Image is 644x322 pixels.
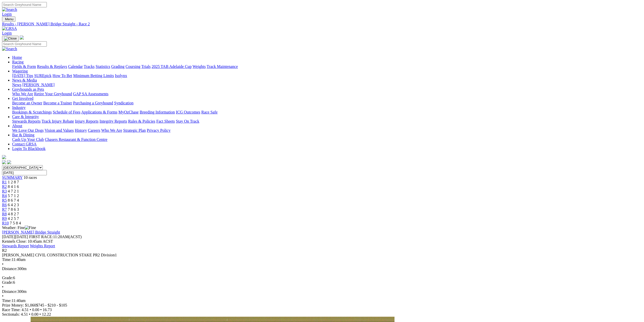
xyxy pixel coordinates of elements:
span: R4 [2,194,7,198]
div: Bar & Dining [12,137,642,142]
a: We Love Our Dogs [12,128,44,132]
a: R1 [2,180,7,184]
a: R9 [2,216,7,221]
a: Integrity Reports [99,119,127,123]
img: Search [2,7,17,12]
a: Stewards Reports [12,119,40,123]
div: [PERSON_NAME] CIVIL CONSTRUCTION STAKE PR2 Division1 [2,253,642,257]
a: Stewards Report [2,244,29,248]
span: 4 2 5 7 [8,216,19,221]
a: Track Injury Rebate [41,119,74,123]
a: Weights Report [30,244,55,248]
a: Statistics [96,64,110,69]
a: GAP SA Assessments [73,92,109,96]
a: [PERSON_NAME] Bridge Straight [2,230,60,234]
a: Chasers Restaurant & Function Centre [45,137,107,142]
span: 8 4 1 6 [8,184,19,189]
a: News & Media [12,78,37,82]
span: Race Time: [2,308,20,312]
a: [PERSON_NAME] [22,83,54,87]
span: Grade: [2,276,13,280]
div: 11:40am [2,298,642,303]
div: Care & Integrity [12,119,642,124]
span: 7 8 6 3 [8,207,19,212]
span: 10 races [24,175,37,180]
a: Grading [111,64,124,69]
a: Fields & Form [12,64,36,69]
a: Industry [12,105,26,110]
span: 0.00 [31,312,38,316]
span: R2 [2,184,7,189]
a: Careers [88,128,100,132]
a: Become an Owner [12,101,42,105]
a: Minimum Betting Limits [73,73,114,78]
a: Cash Up Your Club [12,137,44,142]
div: Wagering [12,73,642,78]
a: History [75,128,87,132]
span: • [30,308,31,312]
img: logo-grsa-white.png [20,35,24,40]
span: Sectionals: [2,312,20,316]
span: 11:20AM(ACST) [29,235,82,239]
a: Bookings & Scratchings [12,110,52,114]
span: [DATE] [2,235,28,239]
div: 11:40am [2,257,642,262]
a: 2025 TAB Adelaide Cup [152,64,192,69]
a: Bar & Dining [12,133,34,137]
a: Care & Integrity [12,115,39,119]
span: R5 [2,198,7,202]
span: Time: [2,298,12,303]
a: Stay On Track [176,119,199,123]
a: Syndication [114,101,133,105]
a: Become a Trainer [43,101,72,105]
div: About [12,128,642,133]
div: Prize Money: $1,060 [2,303,642,308]
a: Track Maintenance [207,64,238,69]
a: Schedule of Fees [53,110,80,114]
img: logo-grsa-white.png [2,155,6,159]
img: facebook.svg [2,160,6,164]
a: About [12,124,22,128]
span: 0.00 [32,308,39,312]
span: 4.51 [21,312,28,316]
a: Trials [141,64,151,69]
button: Toggle navigation [2,36,19,41]
span: • [2,294,4,298]
a: Results - [PERSON_NAME] Bridge Straight - Race 2 [2,22,642,26]
a: Vision and Values [45,128,74,132]
span: Distance: [2,267,17,271]
div: News & Media [12,83,642,87]
a: Login To Blackbook [12,146,46,151]
span: Distance: [2,289,17,294]
span: [DATE] [2,235,15,239]
img: twitter.svg [7,160,11,164]
a: Get Involved [12,96,33,101]
img: Search [2,47,17,51]
a: R7 [2,207,7,212]
a: R3 [2,189,7,193]
span: 12.22 [42,312,51,316]
span: • [39,312,41,316]
a: R10 [2,221,9,225]
a: R8 [2,212,7,216]
span: 8 6 7 4 [8,198,19,202]
a: Retire Your Greyhound [34,92,72,96]
a: Results & Replays [37,64,67,69]
span: $745 - $210 - $105 [36,303,67,307]
a: Login [2,12,12,16]
a: Greyhounds as Pets [12,87,44,91]
div: 6 [2,280,642,285]
input: Select date [2,170,47,175]
a: Fact Sheets [156,119,175,123]
a: Strategic Plan [123,128,146,132]
a: Contact GRSA [12,142,36,146]
span: 4 8 2 7 [8,212,19,216]
a: Racing [12,60,24,64]
div: Kennels Close: 10:45am ACST [2,239,642,244]
a: SUMMARY [2,175,23,180]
